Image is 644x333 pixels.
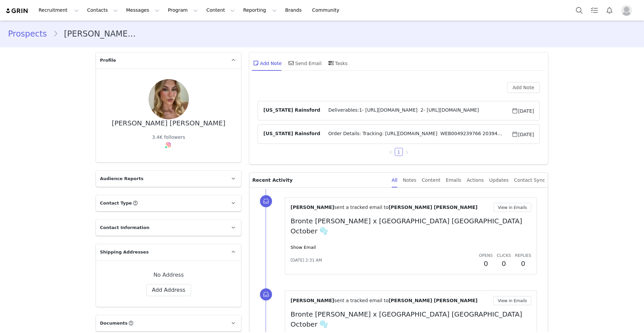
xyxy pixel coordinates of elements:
button: Search [572,3,587,18]
span: Contact Information [100,224,149,231]
span: Shipping Addresses [100,249,149,256]
div: Content [422,173,440,188]
img: instagram.svg [166,142,171,148]
li: Previous Page [387,148,395,156]
a: 1 [395,148,402,156]
a: [URL][DOMAIN_NAME] [8,13,58,19]
h2: 0 [479,259,493,269]
div: Add Note [252,55,282,71]
li: 1 [395,148,403,156]
button: Messages [122,3,163,18]
div: Send Email [287,55,322,71]
p: Bronte [PERSON_NAME] x [GEOGRAPHIC_DATA] [GEOGRAPHIC_DATA] October 🫧 [290,309,531,329]
span: [PERSON_NAME] [290,205,334,210]
h2: 0 [515,259,531,269]
h2: 0 [497,259,511,269]
div: All [392,173,397,188]
div: 3.4K followers [152,134,185,141]
div: Emails [446,173,461,188]
span: Deliverables:1- [URL][DOMAIN_NAME] 2- [URL][DOMAIN_NAME] [320,107,512,115]
strong: 2- [3,23,7,29]
span: Replies [515,253,531,258]
button: Add Note [507,82,540,93]
i: icon: right [405,150,409,154]
a: [URL][DOMAIN_NAME] [7,13,56,19]
button: Add Address [146,284,191,296]
span: Profile [100,57,116,64]
button: Profile [617,5,639,16]
a: Prospects [8,28,53,40]
div: Notes [403,173,416,188]
button: Content [202,3,239,18]
div: Contact Sync [514,173,545,188]
span: [US_STATE] Rainsford [263,130,320,138]
p: 2- [3,23,228,29]
img: c72d42af-342a-4300-af50-b71877cf37c0.jpg [149,79,189,119]
a: [URL][DOMAIN_NAME] [7,23,56,29]
span: [PERSON_NAME] [PERSON_NAME] [388,298,477,303]
p: Bronte [PERSON_NAME] x [GEOGRAPHIC_DATA] [GEOGRAPHIC_DATA] October 🫧 [290,216,531,236]
div: Updates [489,173,508,188]
li: Next Page [403,148,411,156]
button: Program [164,3,202,18]
button: Contacts [83,3,122,18]
a: Community [308,3,346,18]
button: Recruitment [35,3,83,18]
span: [US_STATE] Rainsford [263,107,320,115]
strong: Deliverables: [3,3,32,8]
a: Show Email [290,245,316,250]
span: [DATE] [512,107,534,115]
strong: 1- [3,13,7,19]
a: Tasks [587,3,602,18]
button: View in Emails [493,296,531,305]
button: View in Emails [493,203,531,212]
span: Clicks [497,253,511,258]
span: [PERSON_NAME] [PERSON_NAME] [388,205,477,210]
span: [DATE] 2:31 AM [290,257,322,263]
a: Brands [281,3,308,18]
div: [PERSON_NAME] [PERSON_NAME] [112,119,225,127]
span: [PERSON_NAME] [290,298,334,303]
i: icon: left [389,150,393,154]
span: Order Details: Tracking: [URL][DOMAIN_NAME] WEB0049239766 20394800-05 MOOLOO Mooloola Remi [US_ST... [320,130,512,138]
div: Actions [467,173,484,188]
span: Opens [479,253,493,258]
span: [DATE] [512,130,534,138]
img: placeholder-profile.jpg [621,5,632,16]
button: Reporting [239,3,281,18]
p: DELIVERABLES: 1- [3,3,228,19]
img: grin logo [5,8,29,14]
span: Contact Type [100,200,132,207]
span: sent a tracked email to [334,205,388,210]
span: Audience Reports [100,175,144,182]
button: Notifications [602,3,617,18]
p: Recent Activity [252,173,386,187]
div: Tasks [327,55,348,71]
span: sent a tracked email to [334,298,388,303]
div: No Address [107,271,230,279]
span: Documents [100,320,127,327]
